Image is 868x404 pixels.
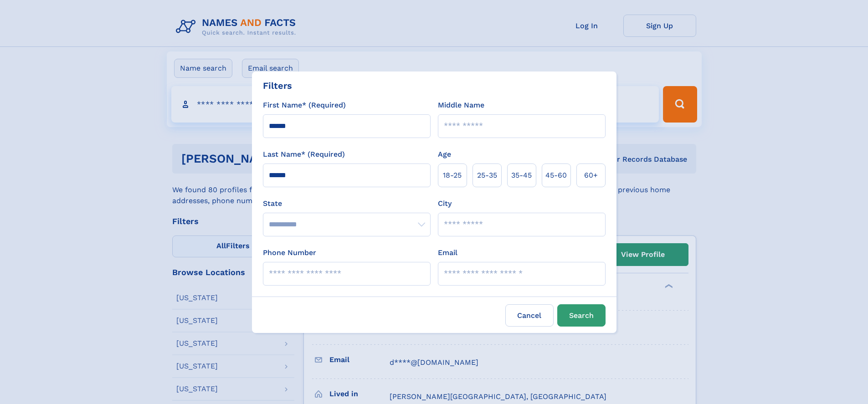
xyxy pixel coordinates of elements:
[263,149,345,160] label: Last Name* (Required)
[505,304,554,327] label: Cancel
[584,170,598,181] span: 60+
[263,247,316,258] label: Phone Number
[263,79,292,92] div: Filters
[438,198,452,209] label: City
[511,170,532,181] span: 35‑45
[263,198,431,209] label: State
[443,170,462,181] span: 18‑25
[438,100,484,111] label: Middle Name
[477,170,497,181] span: 25‑35
[263,100,346,111] label: First Name* (Required)
[557,304,606,327] button: Search
[438,149,451,160] label: Age
[545,170,567,181] span: 45‑60
[438,247,457,258] label: Email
